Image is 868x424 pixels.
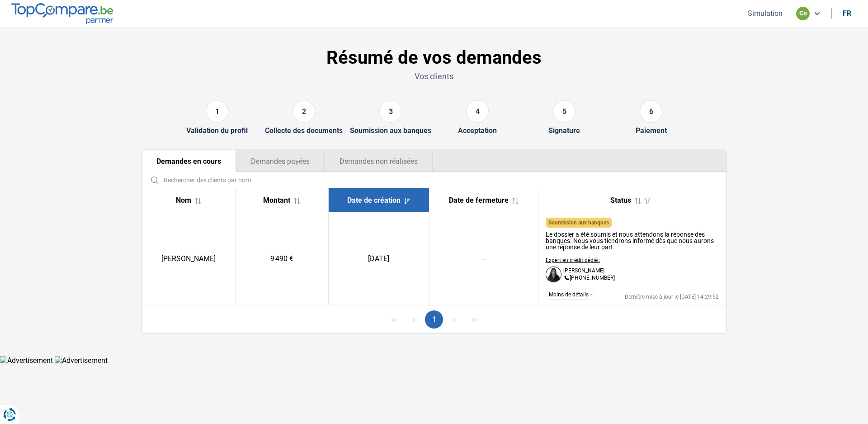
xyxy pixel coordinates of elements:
[11,3,113,24] img: TopCompare.be
[235,212,328,305] td: 9 490 €
[445,310,463,329] button: Next Page
[292,100,315,123] div: 2
[563,275,570,281] img: +3228860076
[176,196,191,205] span: Nom
[385,310,403,329] button: First Page
[553,100,576,123] div: 5
[142,150,236,172] button: Demandes en cours
[142,212,235,305] td: [PERSON_NAME]
[449,196,509,205] span: Date de fermeture
[625,294,719,300] div: Dernière mise à jour le [DATE] 14:29:52
[548,126,580,135] div: Signature
[425,310,443,329] button: Page 1
[640,100,662,123] div: 6
[465,310,483,329] button: Last Page
[405,310,423,329] button: Previous Page
[146,172,722,188] input: Rechercher des clients par nom
[796,7,810,20] div: co
[563,268,604,273] p: [PERSON_NAME]
[546,257,615,263] p: Expert en crédit dédié :
[546,290,595,300] button: Moins de détails
[843,9,851,18] div: fr
[458,126,497,135] div: Acceptation
[548,219,609,226] span: Soumission aux banques
[379,100,402,123] div: 3
[328,212,429,305] td: [DATE]
[265,126,343,135] div: Collecte des documents
[546,231,719,250] div: Le dossier a été soumis et nous attendons la réponse des banques. Nous vous tiendrons informé dès...
[466,100,489,123] div: 4
[55,356,108,365] img: Advertisement
[636,126,667,135] div: Paiement
[350,126,431,135] div: Soumission aux banques
[546,267,561,282] img: Dayana Santamaria
[141,47,727,69] h1: Résumé de vos demandes
[610,196,631,205] span: Status
[347,196,401,205] span: Date de création
[236,150,325,172] button: Demandes payées
[263,196,290,205] span: Montant
[186,126,248,135] div: Validation du profil
[141,71,727,82] p: Vos clients
[206,100,228,123] div: 1
[563,275,615,281] p: [PHONE_NUMBER]
[325,150,433,172] button: Demandes non réalisées
[745,9,785,18] button: Simulation
[429,212,538,305] td: -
